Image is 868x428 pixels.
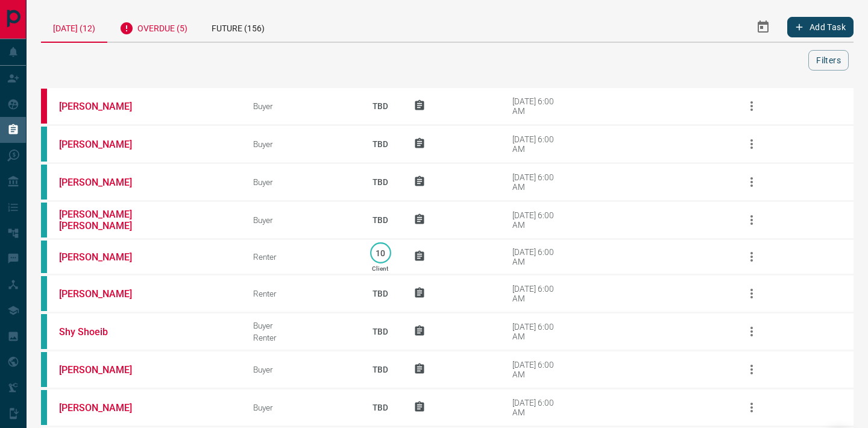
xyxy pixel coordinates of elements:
[253,215,347,225] div: Buyer
[512,172,564,192] div: [DATE] 6:00 AM
[512,134,564,154] div: [DATE] 6:00 AM
[253,403,347,412] div: Buyer
[512,398,564,417] div: [DATE] 6:00 AM
[365,391,395,424] p: TBD
[253,101,347,111] div: Buyer
[372,265,388,272] p: Client
[512,96,564,116] div: [DATE] 6:00 AM
[253,333,347,342] div: Renter
[59,177,149,188] a: [PERSON_NAME]
[41,390,47,425] div: condos.ca
[376,248,385,257] p: 10
[787,17,854,37] button: Add Task
[41,276,47,311] div: condos.ca
[365,166,395,198] p: TBD
[41,241,47,273] div: condos.ca
[253,252,347,262] div: Renter
[59,251,149,263] a: [PERSON_NAME]
[512,322,564,341] div: [DATE] 6:00 AM
[365,315,395,348] p: TBD
[107,12,200,42] div: Overdue (5)
[808,50,849,71] button: Filters
[59,139,149,150] a: [PERSON_NAME]
[365,277,395,310] p: TBD
[41,165,47,200] div: condos.ca
[365,353,395,386] p: TBD
[253,177,347,187] div: Buyer
[41,12,107,43] div: [DATE] (12)
[41,127,47,162] div: condos.ca
[365,128,395,160] p: TBD
[253,289,347,298] div: Renter
[59,101,149,112] a: [PERSON_NAME]
[253,365,347,374] div: Buyer
[41,314,47,349] div: condos.ca
[59,209,149,231] a: [PERSON_NAME] [PERSON_NAME]
[365,90,395,122] p: TBD
[512,284,564,303] div: [DATE] 6:00 AM
[41,203,47,238] div: condos.ca
[59,402,149,414] a: [PERSON_NAME]
[512,360,564,379] div: [DATE] 6:00 AM
[200,12,277,42] div: Future (156)
[59,326,149,338] a: Shy Shoeib
[365,204,395,236] p: TBD
[749,13,778,42] button: Select Date Range
[253,321,347,330] div: Buyer
[41,89,47,124] div: property.ca
[59,364,149,376] a: [PERSON_NAME]
[253,139,347,149] div: Buyer
[512,247,564,266] div: [DATE] 6:00 AM
[59,288,149,300] a: [PERSON_NAME]
[512,210,564,230] div: [DATE] 6:00 AM
[41,352,47,387] div: condos.ca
